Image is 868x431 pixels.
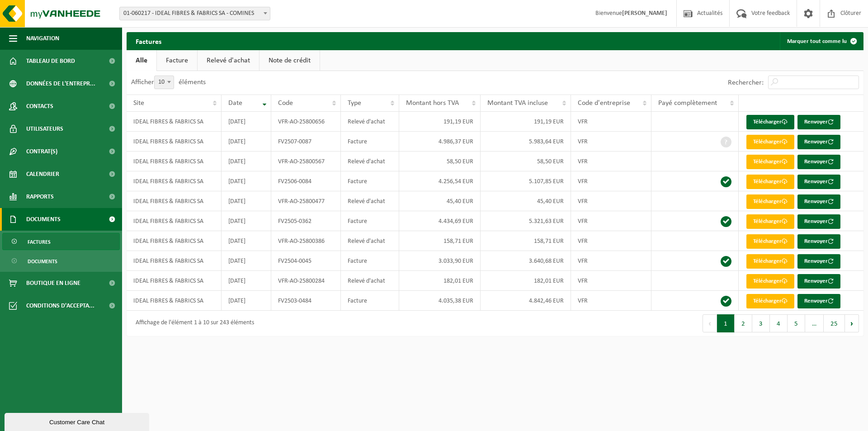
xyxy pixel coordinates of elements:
td: [DATE] [222,132,271,152]
td: 4.256,54 EUR [399,171,481,191]
td: 3.033,90 EUR [399,251,481,271]
span: Site [133,99,144,107]
td: FV2507-0087 [271,132,341,152]
button: 5 [788,314,805,332]
td: [DATE] [222,251,271,271]
td: VFR-AO-25800656 [271,112,341,132]
td: VFR-AO-25800284 [271,271,341,291]
td: Facture [341,291,399,311]
span: Utilisateurs [26,118,63,140]
label: Afficher éléments [131,79,206,86]
button: Renvoyer [797,175,840,189]
span: Payé complètement [658,99,717,107]
td: 5.321,63 EUR [481,211,571,231]
td: FV2506-0084 [271,171,341,191]
button: Renvoyer [797,194,840,209]
td: 58,50 EUR [399,152,481,171]
button: Renvoyer [797,254,840,269]
td: [DATE] [222,291,271,311]
button: Renvoyer [797,274,840,289]
button: 1 [717,314,735,332]
td: IDEAL FIBRES & FABRICS SA [127,112,222,132]
td: 58,50 EUR [481,152,571,171]
span: Documents [28,253,57,270]
a: Télécharger [746,254,794,269]
td: Facture [341,211,399,231]
a: Télécharger [746,115,794,129]
a: Télécharger [746,155,794,169]
span: Code [278,99,293,107]
span: Données de l'entrepr... [26,72,95,95]
td: Facture [341,251,399,271]
a: Télécharger [746,274,794,289]
strong: [PERSON_NAME] [622,10,667,17]
span: Contacts [26,95,53,118]
td: VFR [571,171,651,191]
td: [DATE] [222,171,271,191]
td: VFR-AO-25800477 [271,191,341,211]
label: Rechercher: [728,79,764,86]
a: Télécharger [746,135,794,149]
td: 182,01 EUR [481,271,571,291]
a: Télécharger [746,214,794,229]
a: Télécharger [746,194,794,209]
span: Type [348,99,361,107]
td: IDEAL FIBRES & FABRICS SA [127,251,222,271]
td: [DATE] [222,211,271,231]
a: Télécharger [746,294,794,308]
td: Facture [341,132,399,152]
button: Marquer tout comme lu [780,32,863,50]
td: IDEAL FIBRES & FABRICS SA [127,291,222,311]
td: FV2503-0484 [271,291,341,311]
td: IDEAL FIBRES & FABRICS SA [127,231,222,251]
button: Previous [703,314,717,332]
td: VFR [571,211,651,231]
td: VFR [571,271,651,291]
span: Factures [28,233,51,251]
span: 10 [154,76,174,89]
a: Note de crédit [259,50,320,71]
a: Télécharger [746,175,794,189]
button: Renvoyer [797,234,840,249]
span: Montant TVA incluse [487,99,548,107]
button: Renvoyer [797,214,840,229]
button: 3 [752,314,770,332]
h2: Factures [127,32,170,50]
td: 3.640,68 EUR [481,251,571,271]
span: Navigation [26,27,59,50]
td: 182,01 EUR [399,271,481,291]
td: 4.986,37 EUR [399,132,481,152]
span: Documents [26,208,61,231]
td: Relevé d'achat [341,152,399,171]
td: Facture [341,171,399,191]
span: 01-060217 - IDEAL FIBRES & FABRICS SA - COMINES [119,7,270,20]
span: Code d'entreprise [578,99,630,107]
td: 5.983,64 EUR [481,132,571,152]
button: Renvoyer [797,135,840,149]
td: IDEAL FIBRES & FABRICS SA [127,271,222,291]
td: VFR [571,191,651,211]
td: 4.842,46 EUR [481,291,571,311]
td: 158,71 EUR [399,231,481,251]
td: Relevé d'achat [341,191,399,211]
span: Contrat(s) [26,140,57,163]
td: VFR-AO-25800567 [271,152,341,171]
td: VFR [571,152,651,171]
td: 191,19 EUR [481,112,571,132]
td: VFR [571,291,651,311]
td: [DATE] [222,112,271,132]
span: Boutique en ligne [26,272,80,294]
span: Montant hors TVA [406,99,459,107]
td: 4.434,69 EUR [399,211,481,231]
td: [DATE] [222,191,271,211]
td: [DATE] [222,271,271,291]
button: Renvoyer [797,115,840,129]
td: VFR [571,132,651,152]
a: Factures [2,233,120,250]
td: Relevé d'achat [341,231,399,251]
a: Relevé d'achat [198,50,259,71]
td: Relevé d'achat [341,112,399,132]
td: IDEAL FIBRES & FABRICS SA [127,191,222,211]
td: [DATE] [222,231,271,251]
